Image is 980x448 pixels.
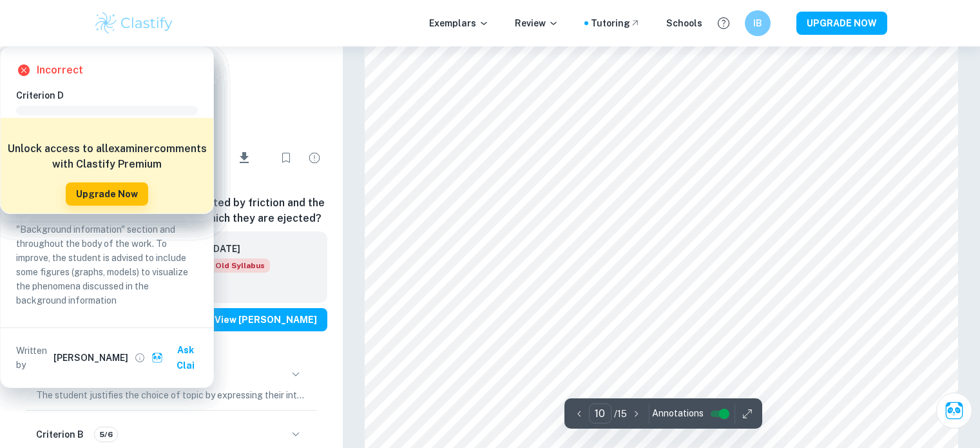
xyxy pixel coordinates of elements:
button: View [PERSON_NAME] [204,308,327,331]
span: 5/6 [95,429,117,440]
h6: IB [750,16,765,30]
div: Bookmark [273,145,299,171]
h6: [PERSON_NAME] [53,351,128,365]
h6: Criterion D [16,88,208,102]
button: Upgrade Now [66,182,148,206]
p: Exemplars [429,16,489,30]
button: IB [745,10,771,36]
span: Annotations [652,407,704,420]
span: Old Syllabus [210,258,270,273]
p: All of the concepts associated with the topic (e.g. momentum, friction, types of collisions) are ... [16,180,198,307]
h6: Incorrect [37,63,83,78]
div: Download [217,141,271,175]
img: clai.svg [151,352,164,364]
h6: Unlock access to all examiner comments with Clastify Premium [7,141,207,172]
a: Tutoring [591,16,640,30]
img: Clastify logo [93,10,175,36]
a: Schools [666,16,702,30]
div: Starting from the May 2025 session, the Physics IA requirements have changed. It's OK to refer to... [210,258,270,273]
button: View full profile [131,349,149,367]
button: UPGRADE NOW [796,12,887,35]
p: Written by [16,344,51,372]
p: Review [515,16,559,30]
button: Ask Clai [149,338,208,377]
h6: [DATE] [210,242,260,256]
div: Report issue [302,145,327,171]
p: The student justifies the choice of topic by expressing their interest in learning about cars and... [36,388,307,402]
h6: Criterion B [36,427,84,442]
button: Help and Feedback [713,12,735,34]
button: Ask Clai [936,393,972,429]
p: / 15 [614,407,627,421]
